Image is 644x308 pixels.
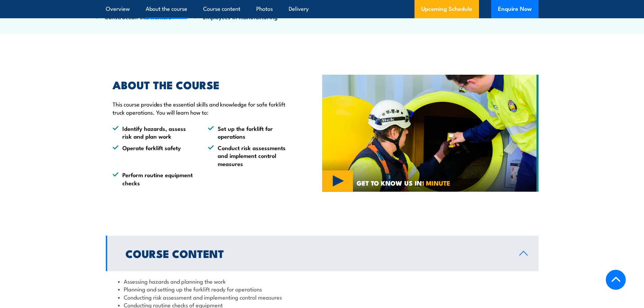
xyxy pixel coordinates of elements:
li: Operate forklift safety [113,144,196,167]
li: Assessing hazards and planning the work [118,277,526,285]
strong: 1 MINUTE [422,178,450,188]
p: This course provides the essential skills and knowledge for safe forklift truck operations. You w... [113,100,291,116]
span: GET TO KNOW US IN [357,180,450,186]
li: Construction site workers [95,13,193,21]
li: Conducting risk assessment and implementing control measures [118,293,526,301]
h2: ABOUT THE COURSE [113,80,291,89]
h2: Course Content [125,248,508,258]
li: Conduct risk assessments and implement control measures [208,144,291,167]
li: Planning and setting up the forklift ready for operations [118,285,526,293]
a: Course Content [106,236,539,271]
li: Set up the forklift for operations [208,124,291,140]
li: Employees in manufacturing [193,13,292,21]
li: Identify hazards, assess risk and plan work [113,124,196,140]
li: Perform routine equipment checks [113,171,196,187]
